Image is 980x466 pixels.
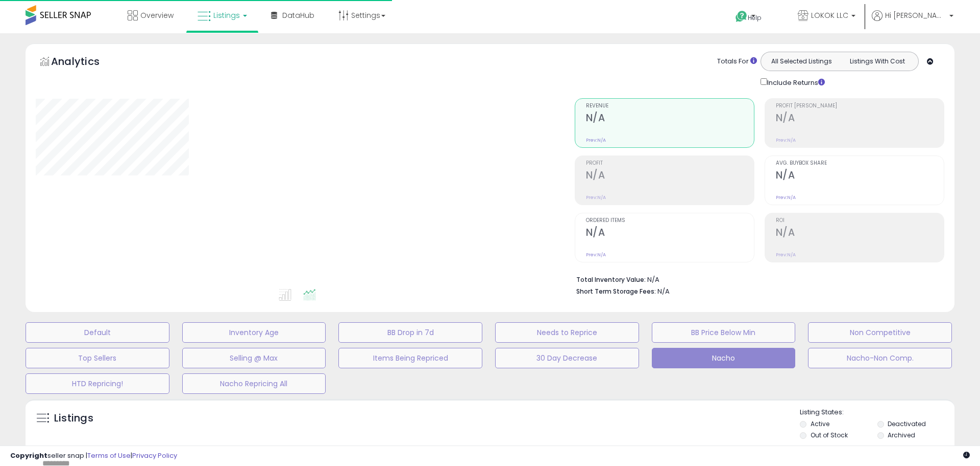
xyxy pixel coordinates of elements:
[776,161,944,166] span: Avg. Buybox Share
[576,273,937,285] li: N/A
[495,322,639,343] button: Needs to Reprice
[753,76,837,88] div: Include Returns
[576,287,656,296] b: Short Term Storage Fees:
[10,451,177,461] div: seller snap | |
[872,10,953,33] a: Hi [PERSON_NAME]
[839,55,915,68] button: Listings With Cost
[776,169,944,183] h2: N/A
[213,10,240,20] span: Listings
[26,373,169,394] button: HTD Repricing!
[586,103,754,109] span: Revenue
[26,322,169,343] button: Default
[776,103,944,109] span: Profit [PERSON_NAME]
[586,169,754,183] h2: N/A
[140,10,174,20] span: Overview
[717,57,757,66] div: Totals For
[586,218,754,224] span: Ordered Items
[776,252,796,258] small: Prev: N/A
[182,348,326,368] button: Selling @ Max
[182,373,326,394] button: Nacho Repricing All
[586,161,754,166] span: Profit
[764,55,840,68] button: All Selected Listings
[282,10,314,20] span: DataHub
[748,13,762,22] span: Help
[26,348,169,368] button: Top Sellers
[10,451,47,460] strong: Copyright
[776,218,944,224] span: ROI
[586,137,606,143] small: Prev: N/A
[727,3,781,33] a: Help
[808,322,952,343] button: Non Competitive
[586,112,754,126] h2: N/A
[652,348,796,368] button: Nacho
[776,194,796,201] small: Prev: N/A
[586,194,606,201] small: Prev: N/A
[885,10,946,20] span: Hi [PERSON_NAME]
[776,227,944,240] h2: N/A
[735,10,748,23] i: Get Help
[808,348,952,368] button: Nacho-Non Comp.
[657,286,670,296] span: N/A
[811,10,848,20] span: LOKOK LLC
[182,322,326,343] button: Inventory Age
[652,322,796,343] button: BB Price Below Min
[338,348,482,368] button: Items Being Repriced
[586,227,754,240] h2: N/A
[576,275,646,284] b: Total Inventory Value:
[338,322,482,343] button: BB Drop in 7d
[776,112,944,126] h2: N/A
[495,348,639,368] button: 30 Day Decrease
[586,252,606,258] small: Prev: N/A
[51,54,119,71] h5: Analytics
[776,137,796,143] small: Prev: N/A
